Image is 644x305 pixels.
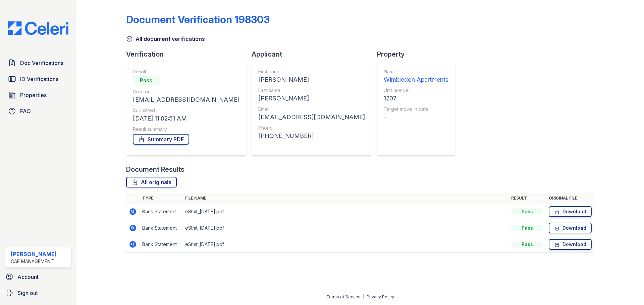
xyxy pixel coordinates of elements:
[126,13,270,25] div: Document Verification 198303
[377,50,461,59] div: Property
[511,225,543,231] div: Pass
[182,204,508,220] td: eStmt_[DATE].pdf
[20,75,58,83] span: ID Verifications
[126,35,205,43] a: All document verifications
[3,270,74,284] a: Account
[384,94,448,103] div: 1207
[384,106,448,112] div: Target move in date
[367,294,394,299] a: Privacy Policy
[5,72,71,86] a: ID Verifications
[258,87,365,94] div: Last name
[5,88,71,102] a: Properties
[133,88,239,95] div: Creator
[511,241,543,248] div: Pass
[384,68,448,75] div: Name
[133,68,239,75] div: Result
[508,193,546,204] th: Result
[616,278,637,298] iframe: chat widget
[140,220,182,236] td: Bank Statement
[546,193,594,204] th: Original file
[140,204,182,220] td: Bank Statement
[384,112,448,122] div: -
[11,250,57,258] div: [PERSON_NAME]
[258,75,365,84] div: [PERSON_NAME]
[5,56,71,70] a: Doc Verifications
[140,236,182,253] td: Bank Statement
[20,107,31,115] span: FAQ
[126,50,252,59] div: Verification
[140,193,182,204] th: Type
[17,289,38,297] span: Sign out
[384,68,448,84] a: Name Wimbledon Apartments
[258,125,365,131] div: Phone
[549,206,592,217] a: Download
[258,112,365,122] div: [EMAIL_ADDRESS][DOMAIN_NAME]
[126,177,177,187] a: All originals
[363,294,364,299] div: |
[549,223,592,233] a: Download
[133,114,239,123] div: [DATE] 11:02:51 AM
[384,87,448,94] div: Unit number
[326,294,361,299] a: Terms of Service
[133,134,189,145] a: Summary PDF
[384,75,448,84] div: Wimbledon Apartments
[258,94,365,103] div: [PERSON_NAME]
[3,286,74,300] a: Sign out
[511,208,543,215] div: Pass
[258,131,365,141] div: [PHONE_NUMBER]
[258,68,365,75] div: First name
[126,165,184,174] div: Document Results
[182,220,508,236] td: eStmt_[DATE].pdf
[182,193,508,204] th: File name
[133,95,239,104] div: [EMAIL_ADDRESS][DOMAIN_NAME]
[20,59,63,67] span: Doc Verifications
[258,106,365,112] div: Email
[133,126,239,133] div: Result summary
[182,236,508,253] td: eStmt_[DATE].pdf
[20,91,47,99] span: Properties
[133,75,160,86] div: Pass
[3,21,74,35] img: CE_Logo_Blue-a8612792a0a2168367f1c8372b55b34899dd931a85d93a1a3d3e32e68fde9ad4.png
[17,273,39,281] span: Account
[11,258,57,265] div: CAF Management
[252,50,377,59] div: Applicant
[5,104,71,118] a: FAQ
[133,107,239,114] div: Submitted
[549,239,592,250] a: Download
